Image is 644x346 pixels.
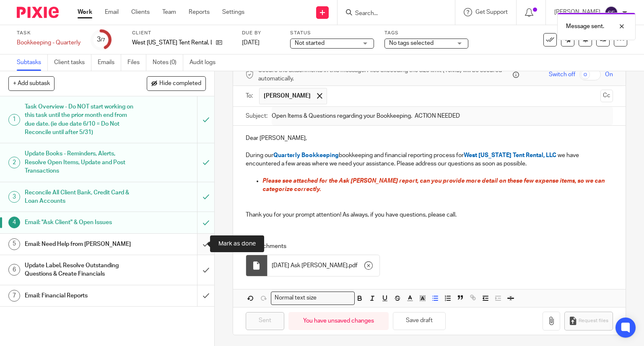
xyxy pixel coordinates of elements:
[17,54,48,71] a: Subtasks
[222,8,244,16] a: Settings
[349,261,358,270] span: pdf
[25,289,134,302] h1: Email: Financial Reports
[132,30,231,36] label: Client
[262,178,606,192] span: Please see attached for the Ask [PERSON_NAME] report, can you provide more detail on these few ex...
[8,191,20,203] div: 3
[273,152,339,158] span: Quarterly Bookkeeping
[8,157,20,168] div: 2
[17,39,80,47] div: Bookkeeping - Quarterly
[8,217,20,228] div: 4
[273,294,319,302] span: Normal text size
[271,292,355,305] div: Search for option
[605,70,613,79] span: On
[389,40,434,46] span: No tags selected
[25,238,134,250] h1: Email: Need Help from [PERSON_NAME]
[319,294,350,302] input: Search for option
[25,216,134,229] h1: Email: "Ask Client" & Open Issues
[131,8,150,16] a: Clients
[242,40,260,46] span: [DATE]
[600,90,613,102] button: Cc
[17,30,80,36] label: Task
[246,92,255,100] label: To:
[25,147,134,177] h1: Update Books - Reminders, Alerts, Resolve Open Items, Update and Post Transactions
[290,30,374,36] label: Status
[101,38,105,42] small: /7
[17,7,59,18] img: Pixie
[464,152,556,158] span: West [US_STATE] Tent Rental, LLC
[288,312,389,330] div: You have unsaved changes
[8,264,20,276] div: 6
[246,312,284,330] input: Sent
[295,40,325,46] span: Not started
[246,211,613,219] p: Thank you for your prompt attention! As always, if you have questions, please call.
[564,312,613,331] button: Request files
[25,101,134,139] h1: Task Overview - Do NOT start working on this task until the prior month end from due date. (ie du...
[127,54,146,71] a: Files
[105,8,119,16] a: Email
[393,312,446,330] button: Save draft
[25,186,134,208] h1: Reconcile All Client Bank, Credit Card & Loan Accounts
[159,80,201,87] span: Hide completed
[189,8,210,16] a: Reports
[272,261,348,270] span: [DATE] Ask [PERSON_NAME]
[132,39,212,47] p: West [US_STATE] Tent Rental, LLC
[190,54,222,71] a: Audit logs
[78,8,92,16] a: Work
[25,259,134,281] h1: Update Label, Resolve Outstanding Questions & Create Financials
[8,290,20,302] div: 7
[246,242,606,250] p: Attachments
[97,35,105,44] div: 3
[153,54,183,71] a: Notes (0)
[242,30,280,36] label: Due by
[162,8,176,16] a: Team
[258,66,511,83] span: Secure the attachments in this message. Files exceeding the size limit (10MB) will be secured aut...
[8,76,55,90] button: + Add subtask
[8,238,20,250] div: 5
[549,70,575,79] span: Switch off
[566,22,604,31] p: Message sent.
[579,318,608,324] span: Request files
[264,92,311,100] span: [PERSON_NAME]
[147,76,206,90] button: Hide completed
[8,114,20,126] div: 1
[98,54,121,71] a: Emails
[54,54,91,71] a: Client tasks
[246,151,613,168] p: During our bookkeeping and financial reporting process for we have encountered a few areas where ...
[605,6,618,19] img: svg%3E
[246,112,267,120] label: Subject:
[267,255,379,276] div: .
[246,134,613,142] p: Dear [PERSON_NAME],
